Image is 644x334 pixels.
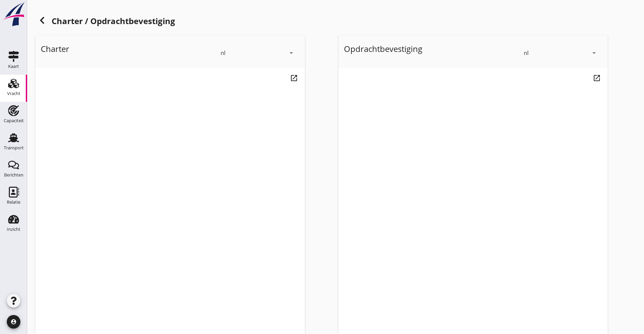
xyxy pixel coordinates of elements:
[7,200,20,204] div: Relatie
[7,91,20,96] div: Vracht
[41,43,211,54] h3: Charter
[221,50,225,56] div: nl
[344,43,514,54] h3: Opdrachtbevestiging
[524,50,529,56] div: nl
[1,2,26,27] img: logo-small.a267ee39.svg
[35,14,636,30] h1: Charter / Opdrachtbevestiging
[4,173,23,177] div: Berichten
[287,49,295,57] i: arrow_drop_down
[593,74,601,82] i: open_in_new
[8,64,19,69] div: Kaart
[7,315,20,329] i: account_circle
[4,118,24,123] div: Capaciteit
[290,74,298,82] i: open_in_new
[4,146,24,150] div: Transport
[7,227,20,231] div: Inzicht
[590,49,598,57] i: arrow_drop_down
